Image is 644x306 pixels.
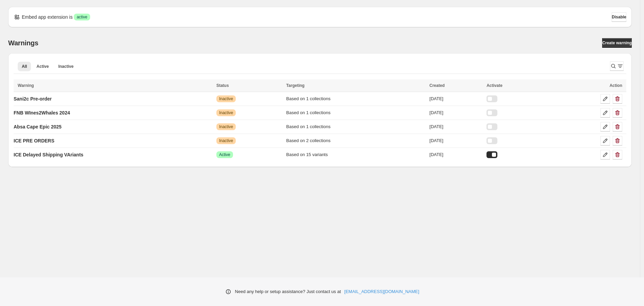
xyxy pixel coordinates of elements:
span: Active [36,64,49,69]
span: Create warning [602,40,632,46]
span: Disable [612,14,626,20]
a: Sani2c Pre-order [14,93,52,104]
span: Inactive [219,96,233,102]
div: [DATE] [429,151,482,158]
div: [DATE] [429,109,482,116]
div: Based on 1 collections [286,123,425,130]
div: Based on 2 collections [286,137,425,144]
div: Based on 15 variants [286,151,425,158]
span: Inactive [219,138,233,143]
p: ICE Delayed Shipping VAriants [14,151,83,158]
a: Create warning [602,38,632,48]
div: [DATE] [429,123,482,130]
button: Search and filter results [610,61,624,71]
a: ICE PRE ORDERS [14,135,54,146]
span: Inactive [219,110,233,116]
p: Embed app extension is [22,14,72,20]
p: Absa Cape Epic 2025 [14,123,62,130]
span: Inactive [58,64,73,69]
a: [EMAIL_ADDRESS][DOMAIN_NAME] [344,288,419,295]
a: ICE Delayed Shipping VAriants [14,149,83,160]
span: Warning [18,83,34,88]
h2: Warnings [8,39,38,47]
div: [DATE] [429,95,482,102]
span: Inactive [219,124,233,129]
span: Status [216,83,229,88]
p: FNB WInes2Whales 2024 [14,109,70,116]
span: active [77,14,87,20]
button: Disable [612,12,626,22]
div: [DATE] [429,137,482,144]
span: Action [610,83,622,88]
span: Activate [486,83,502,88]
p: Sani2c Pre-order [14,95,52,102]
span: Active [219,152,230,157]
span: All [22,64,27,69]
a: Absa Cape Epic 2025 [14,121,62,132]
p: ICE PRE ORDERS [14,137,54,144]
span: Created [429,83,445,88]
span: Targeting [286,83,304,88]
div: Based on 1 collections [286,95,425,102]
div: Based on 1 collections [286,109,425,116]
a: FNB WInes2Whales 2024 [14,107,70,118]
